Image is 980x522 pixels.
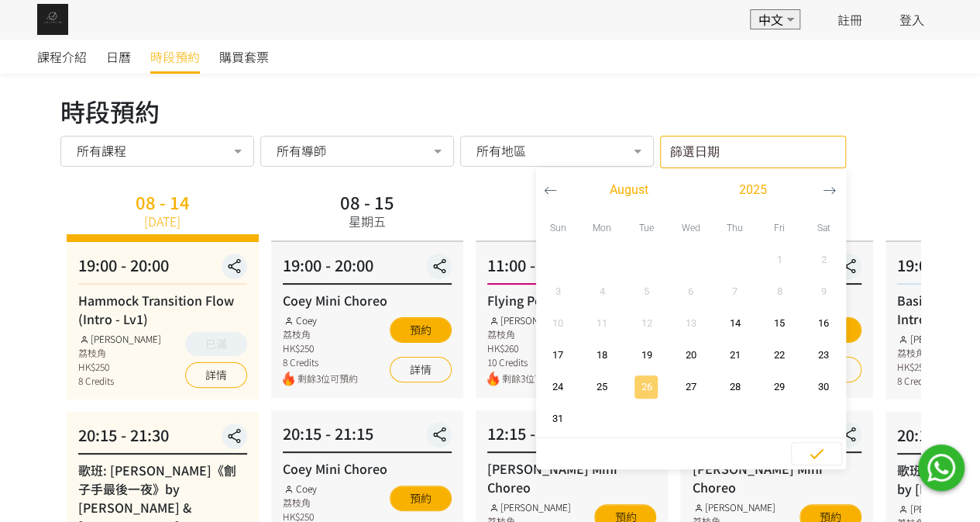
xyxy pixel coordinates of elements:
span: 24 [541,379,576,395]
span: August [610,181,648,199]
div: 荔枝角 [283,496,358,510]
div: Coey [283,313,358,327]
span: 23 [806,347,841,363]
a: 課程介紹 [37,40,87,74]
button: 16 [801,307,845,339]
div: 荔枝角 [283,327,358,341]
div: [PERSON_NAME] [78,332,162,346]
div: 荔枝角 [78,346,162,360]
span: 12 [629,316,664,331]
div: 12:15 - 13:15 [487,422,656,453]
div: Coey [283,482,358,496]
span: 1 [762,252,796,268]
button: 7 [713,275,757,307]
div: [PERSON_NAME] [487,313,571,327]
button: 3 [536,275,580,307]
button: 18 [580,339,624,371]
a: 詳情 [390,357,452,382]
span: 27 [673,379,708,395]
button: 1 [757,244,801,275]
button: 11 [580,307,624,339]
div: HK$250 [283,341,358,355]
div: 20:15 - 21:30 [78,423,247,455]
span: 13 [673,316,708,331]
img: fire.png [283,372,294,386]
button: 17 [536,339,580,371]
span: 17 [541,347,576,363]
span: 2 [806,252,841,268]
img: img_61c0148bb0266 [37,4,68,35]
span: 所有地區 [476,143,526,158]
span: 9 [806,284,841,299]
div: 8 Credits [78,374,162,388]
div: Mon [580,212,624,244]
button: 13 [669,307,713,339]
div: 08 - 14 [136,193,190,210]
span: 4 [585,284,620,299]
button: 8 [757,275,801,307]
button: 預約 [390,317,452,343]
div: 荔枝角 [487,327,571,341]
span: 3 [541,284,576,299]
div: Flying Pole Workshop [487,291,656,309]
span: 2025 [739,181,767,199]
div: Sat [801,212,845,244]
div: 星期五 [349,212,386,230]
button: 已滿 [185,332,247,356]
a: 購買套票 [219,40,269,74]
span: 19 [629,347,664,363]
button: 26 [624,371,669,403]
button: 31 [536,403,580,434]
button: 15 [757,307,801,339]
button: 21 [713,339,757,371]
a: 日曆 [106,40,131,74]
span: 26 [629,379,664,395]
span: 6 [673,284,708,299]
button: 6 [669,275,713,307]
button: 預約 [390,486,452,511]
span: 7 [717,284,752,299]
div: 時段預約 [60,92,920,130]
div: Sun [536,212,580,244]
div: Tue [624,212,669,244]
span: 5 [629,284,664,299]
div: HK$260 [487,341,571,355]
span: 30 [806,379,841,395]
span: 20 [673,347,708,363]
span: 所有導師 [277,143,326,158]
a: 時段預約 [150,40,200,74]
button: 10 [536,307,580,339]
span: 所有課程 [77,143,126,158]
div: 8 Credits [283,355,358,369]
div: Wed [669,212,713,244]
input: 篩選日期 [660,136,846,168]
span: 15 [762,316,796,331]
div: [PERSON_NAME] Mini Choreo [692,459,861,496]
span: 21 [717,347,752,363]
a: 詳情 [185,362,247,388]
button: 14 [713,307,757,339]
button: 24 [536,371,580,403]
button: 30 [801,371,845,403]
button: 5 [624,275,669,307]
div: Thu [713,212,757,244]
div: 19:00 - 20:00 [283,254,452,285]
span: 29 [762,379,796,395]
div: HK$250 [78,360,162,374]
div: [DATE] [144,212,181,230]
div: Coey Mini Choreo [283,291,452,309]
button: 2 [801,244,845,275]
button: 20 [669,339,713,371]
span: 8 [762,284,796,299]
span: 28 [717,379,752,395]
span: 10 [541,316,576,331]
div: 20:15 - 21:15 [283,422,452,453]
a: 註冊 [837,10,862,29]
span: 25 [585,379,620,395]
div: 10 Credits [487,355,571,369]
button: 9 [801,275,845,307]
span: 14 [717,316,752,331]
button: 29 [757,371,801,403]
span: 31 [541,411,576,427]
img: fire.png [487,372,499,386]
